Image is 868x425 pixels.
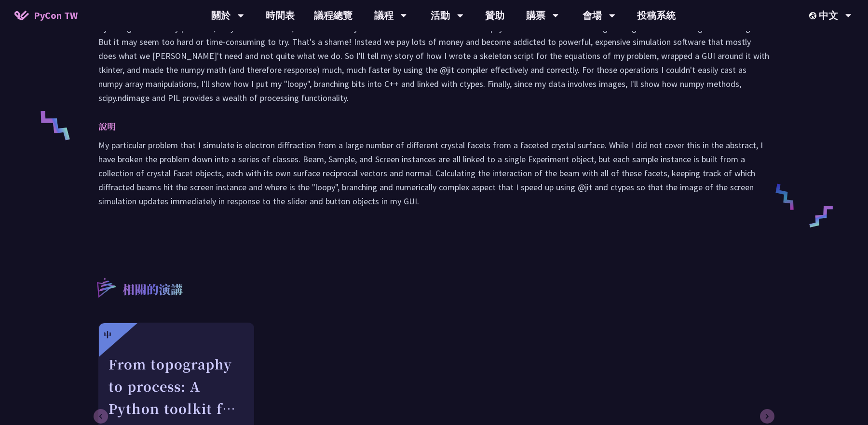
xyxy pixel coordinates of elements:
div: From topography to process: A Python toolkit for landscape evolution analysis [108,353,244,420]
a: PyCon TW [5,3,87,28]
img: r3.8d01567.svg [82,264,129,311]
p: My particular problem that I simulate is electron diffraction from a large number of different cr... [98,138,770,208]
img: Locale Icon [809,12,819,19]
div: 中 [104,329,111,340]
p: 相關的演講 [122,281,183,300]
img: Home icon of PyCon TW 2025 [14,11,29,20]
span: PyCon TW [34,8,78,23]
p: Python gives so many powerful, easy-to-use libraries, it should be easy to build simulator softwa... [98,21,770,105]
p: 說明 [98,119,750,133]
